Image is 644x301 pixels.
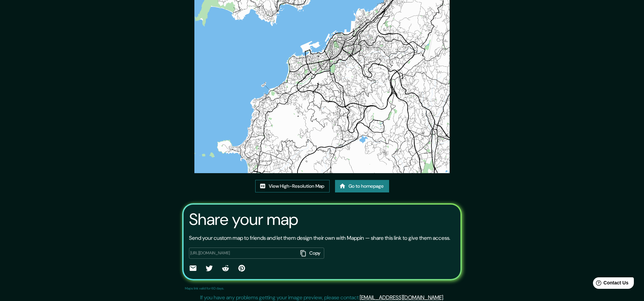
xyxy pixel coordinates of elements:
[360,294,443,301] a: [EMAIL_ADDRESS][DOMAIN_NAME]
[335,180,389,192] a: Go to homepage
[255,180,330,192] a: View High-Resolution Map
[189,210,298,229] h3: Share your map
[185,286,224,291] p: Maps link valid for 60 days.
[298,248,324,259] button: Copy
[189,234,450,242] p: Send your custom map to friends and let them design their own with Mappin — share this link to gi...
[584,275,637,294] iframe: Help widget launcher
